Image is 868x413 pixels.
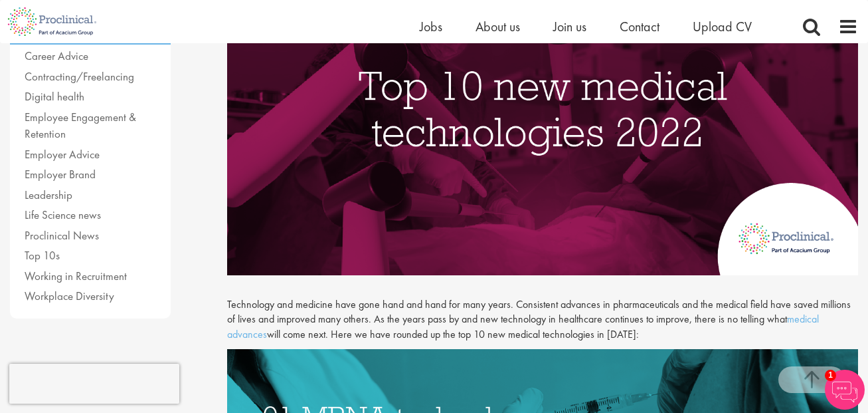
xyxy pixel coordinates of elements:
a: Career Advice [25,49,88,63]
a: Leadership [25,188,72,202]
a: Employer Brand [25,167,96,182]
a: Workplace Diversity [25,289,114,303]
a: medical advances [227,312,819,341]
a: Join us [553,18,586,35]
p: Technology and medicine have gone hand and hand for many years. Consistent advances in pharmaceut... [227,297,858,343]
a: Contact [620,18,659,35]
a: Employee Engagement & Retention [25,110,136,142]
img: Chatbot [825,370,865,410]
a: Life Science news [25,207,101,222]
a: Jobs [420,18,442,35]
a: Upload CV [693,18,752,35]
a: Contracting/Freelancing [25,69,134,84]
a: Digital health [25,89,84,104]
a: Employer Advice [25,147,100,162]
a: About us [476,18,520,35]
iframe: reCAPTCHA [9,364,179,404]
a: Proclinical News [25,228,99,243]
span: 1 [825,370,836,381]
a: Working in Recruitment [25,269,127,283]
a: Top 10s [25,248,60,263]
